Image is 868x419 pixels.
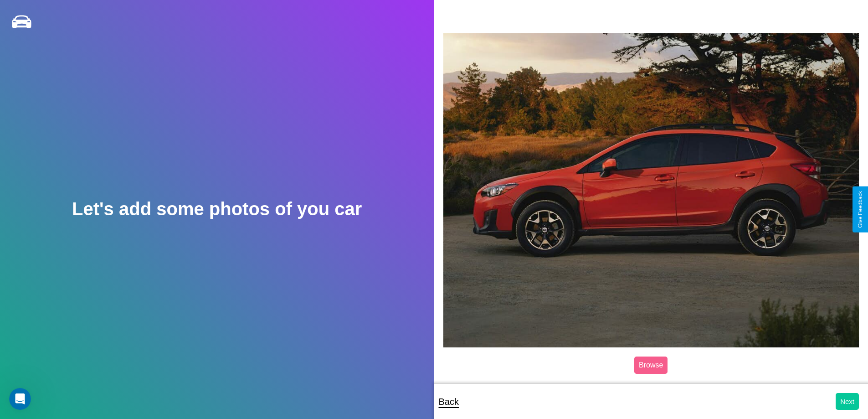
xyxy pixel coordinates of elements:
[9,388,31,410] iframe: Intercom live chat
[72,199,362,219] h2: Let's add some photos of you car
[857,191,863,228] div: Give Feedback
[836,393,859,410] button: Next
[634,357,668,374] label: Browse
[443,33,859,347] img: posted
[439,393,459,410] p: Back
